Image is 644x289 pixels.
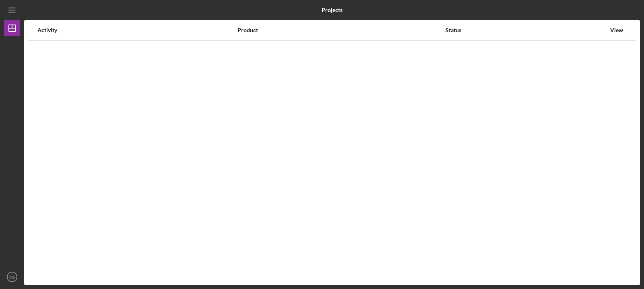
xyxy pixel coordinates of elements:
[4,269,20,285] button: EG
[37,27,237,33] div: Activity
[607,27,627,33] div: View
[9,275,15,279] text: EG
[237,27,445,33] div: Product
[446,27,606,33] div: Status
[322,7,343,13] b: Projects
